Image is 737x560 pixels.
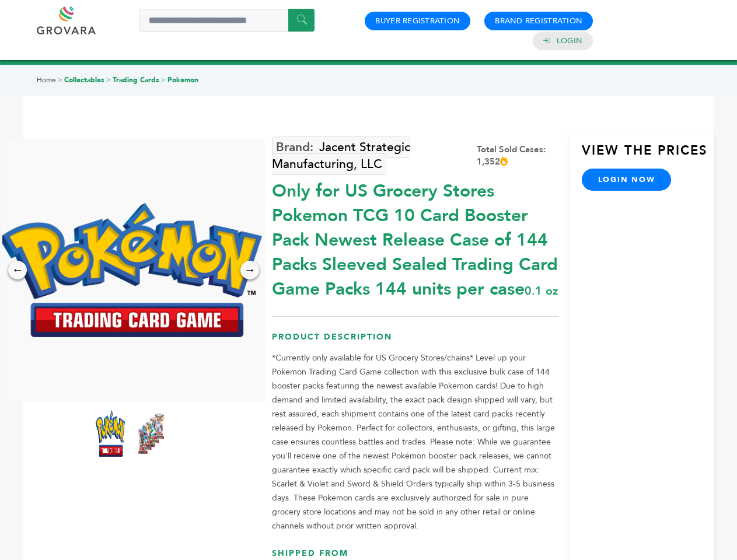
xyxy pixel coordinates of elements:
[525,283,558,299] span: 0.1 oz
[272,173,558,302] div: Only for US Grocery Stores Pokemon TCG 10 Card Booster Pack Newest Release Case of 144 Packs Slee...
[8,261,27,279] div: ←
[113,75,159,85] a: Trading Cards
[240,261,259,279] div: →
[106,75,111,85] span: >
[272,331,558,352] h3: Product Description
[582,142,714,169] h3: View the Prices
[167,75,198,85] a: Pokemon
[272,136,410,175] a: Jacent Strategic Manufacturing, LLC
[375,16,460,26] a: Buyer Registration
[137,410,166,457] img: *Only for US Grocery Stores* Pokemon TCG 10 Card Booster Pack – Newest Release (Case of 144 Packs...
[495,16,582,26] a: Brand Registration
[96,410,125,457] img: *Only for US Grocery Stores* Pokemon TCG 10 Card Booster Pack – Newest Release (Case of 144 Packs...
[557,36,582,46] a: Login
[582,169,672,191] a: login now
[64,75,104,85] a: Collectables
[37,75,56,85] a: Home
[139,9,315,32] input: Search a product or brand...
[477,143,558,168] div: Total Sold Cases: 1,352
[272,351,558,533] p: *Currently only available for US Grocery Stores/chains* Level up your Pokémon Trading Card Game c...
[161,75,166,85] span: >
[58,75,62,85] span: >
